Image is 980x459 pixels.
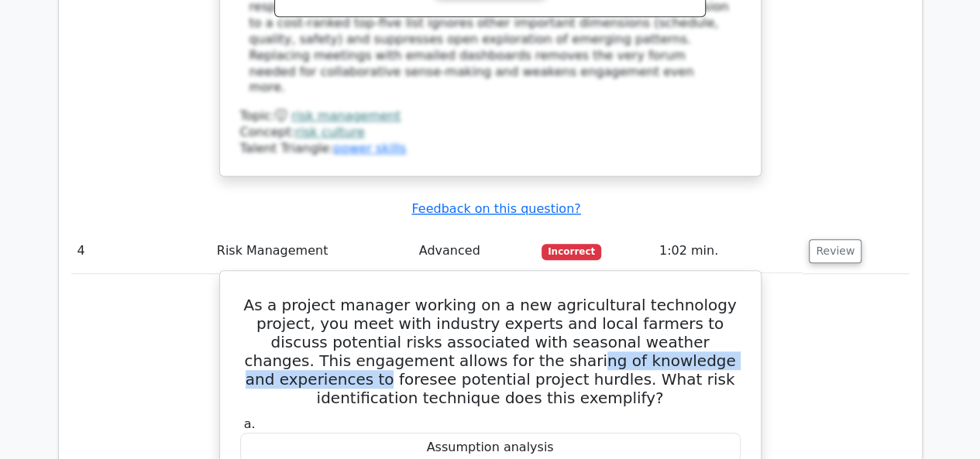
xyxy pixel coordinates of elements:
[653,229,803,273] td: 1:02 min.
[411,201,580,216] a: Feedback on this question?
[244,416,256,431] span: a.
[240,108,741,125] div: Topic:
[240,125,741,141] div: Concept:
[211,229,413,273] td: Risk Management
[240,108,741,156] div: Talent Triangle:
[71,229,211,273] td: 4
[413,229,536,273] td: Advanced
[333,141,406,156] a: power skills
[542,244,601,259] span: Incorrect
[295,125,365,139] a: risk culture
[239,296,742,407] h5: As a project manager working on a new agricultural technology project, you meet with industry exp...
[809,239,861,263] button: Review
[291,108,401,123] a: risk management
